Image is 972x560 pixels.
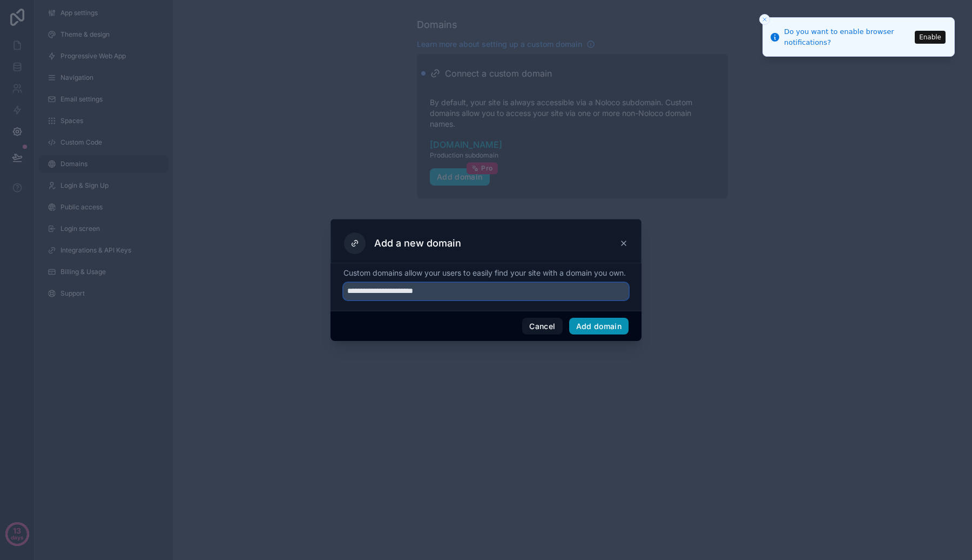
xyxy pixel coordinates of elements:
h3: Add a new domain [374,237,461,250]
div: Do you want to enable browser notifications? [784,26,912,47]
button: Close toast [759,14,770,25]
button: Enable [915,31,946,44]
p: Custom domains allow your users to easily find your site with a domain you own. [343,268,629,278]
button: Add domain [569,318,629,335]
button: Cancel [522,318,562,335]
